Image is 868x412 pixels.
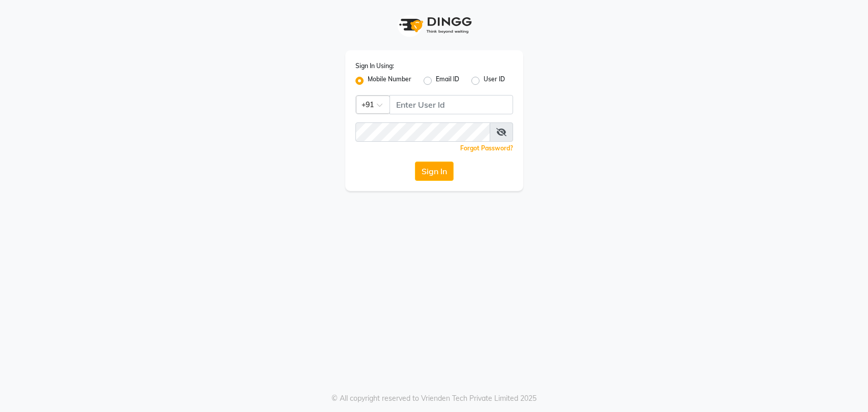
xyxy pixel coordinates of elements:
[368,75,411,87] label: Mobile Number
[436,75,459,87] label: Email ID
[460,144,513,152] a: Forgot Password?
[394,10,475,40] img: logo1.svg
[355,61,394,71] label: Sign In Using:
[355,122,490,142] input: Username
[415,162,454,181] button: Sign In
[484,75,505,87] label: User ID
[390,95,513,114] input: Username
